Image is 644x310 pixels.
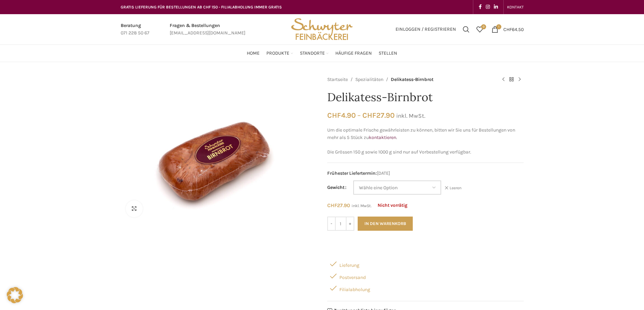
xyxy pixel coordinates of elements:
[327,76,493,84] nav: Breadcrumb
[247,47,260,60] a: Home
[378,203,407,208] p: Nicht vorrätig
[516,76,524,84] a: Next product
[121,5,282,9] span: GRATIS LIEFERUNG FÜR BESTELLUNGEN AB CHF 150 - FILIALABHOLUNG IMMER GRATIS
[327,76,348,83] a: Startseite
[459,23,473,36] a: Suchen
[327,258,524,270] div: Lieferung
[335,50,372,57] span: Häufige Fragen
[326,236,525,252] iframe: Sicherer Rahmen für schnelle Bezahlvorgänge
[327,217,336,231] input: -
[327,202,337,208] span: CHF
[362,111,395,119] bdi: 27.90
[492,2,500,12] a: Linkedin social link
[499,76,507,84] a: Previous product
[507,5,524,9] span: KONTAKT
[300,47,329,60] a: Standorte
[117,47,527,60] div: Main navigation
[473,23,486,36] div: Meine Wunschliste
[327,90,524,104] h1: Delikatess-Birnbrot
[336,217,346,231] input: Produktmenge
[362,111,376,119] span: CHF
[503,26,524,32] bdi: 64.50
[379,47,397,60] a: Stellen
[121,22,149,37] a: Infobox link
[289,14,355,45] img: Bäckerei Schwyter
[496,24,501,29] span: 1
[503,26,512,32] span: CHF
[379,50,397,57] span: Stellen
[335,47,372,60] a: Häufige Fragen
[473,23,486,36] a: 0
[352,203,372,208] small: inkl. MwSt.
[445,185,461,191] a: Optionen löschen
[358,217,413,231] button: In den Warenkorb
[488,23,527,36] a: 1 CHF64.50
[396,27,456,32] span: Einloggen / Registrieren
[396,112,425,119] small: inkl. MwSt.
[289,26,355,32] a: Site logo
[327,270,524,282] div: Postversand
[327,170,377,176] span: Frühester Liefertermin:
[504,0,527,14] div: Secondary navigation
[327,170,524,177] span: [DATE]
[327,111,356,119] bdi: 4.90
[327,184,347,191] label: Gewicht
[477,2,484,12] a: Facebook social link
[484,2,492,12] a: Instagram social link
[327,282,524,294] div: Filialabholung
[357,111,361,119] span: –
[507,0,524,14] a: KONTAKT
[327,111,341,119] span: CHF
[247,50,260,57] span: Home
[327,202,350,208] bdi: 27.90
[327,148,524,156] p: Die Grössen 150 g sowie 1000 g sind nur auf Vorbestellung verfügbar.
[391,76,433,83] span: Delikatess-Birnbrot
[481,24,486,29] span: 0
[300,50,325,57] span: Standorte
[369,135,396,140] a: kontaktieren
[392,23,459,36] a: Einloggen / Registrieren
[266,47,293,60] a: Produkte
[266,50,289,57] span: Produkte
[346,217,354,231] input: +
[170,22,245,37] a: Infobox link
[327,126,524,142] p: Um die optimale Frische gewährleisten zu können, bitten wir Sie uns für Bestellungen von mehr als...
[355,76,383,83] a: Spezialitäten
